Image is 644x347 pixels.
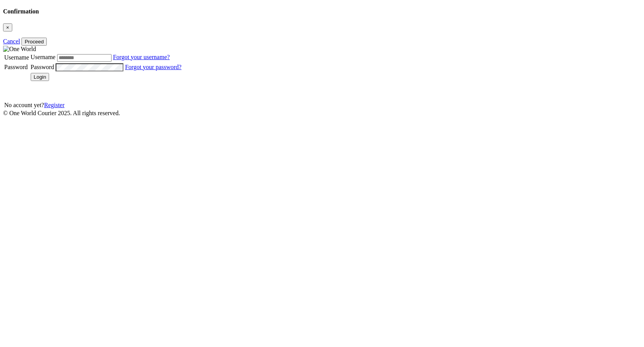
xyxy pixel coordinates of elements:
a: Forgot your username? [113,54,170,60]
span: © One World Courier 2025. All rights reserved. [3,110,120,116]
label: Username [4,54,29,61]
button: Proceed [21,38,47,46]
label: Password [4,64,28,70]
div: No account yet? [4,102,181,109]
a: Cancel [3,38,20,45]
label: Password [31,64,54,70]
img: One World [3,46,36,53]
a: Register [44,102,64,108]
a: Forgot your password? [125,64,181,70]
button: Close [3,23,12,31]
h4: Confirmation [3,8,641,15]
label: Username [31,54,56,60]
button: Login [31,73,49,81]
